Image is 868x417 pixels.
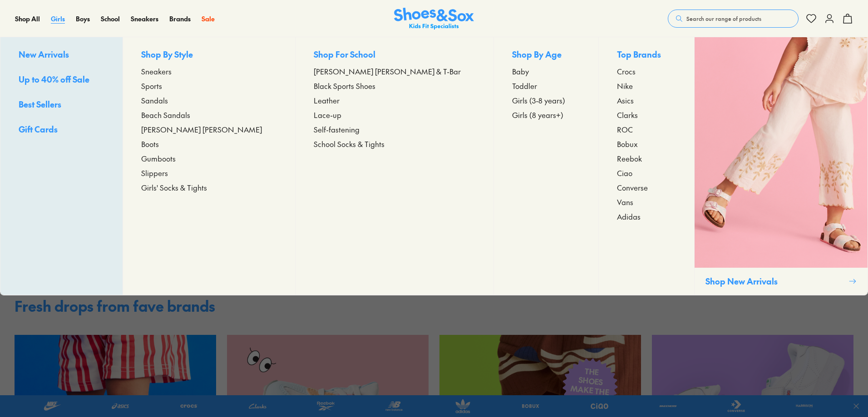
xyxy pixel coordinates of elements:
[141,48,277,62] p: Shop By Style
[141,95,277,106] a: Sandals
[617,182,676,193] a: Converse
[314,80,375,91] span: Black Sports Shoes
[314,48,476,62] p: Shop For School
[394,8,474,30] a: Shoes & Sox
[51,14,65,24] a: Girls
[202,14,215,24] a: Sale
[512,48,580,62] p: Shop By Age
[141,153,277,164] a: Gumboots
[141,109,190,120] span: Beach Sandals
[617,211,641,222] span: Adidas
[512,80,580,91] a: Toddler
[617,66,676,77] a: Crocs
[15,14,40,23] span: Shop All
[617,109,638,120] span: Clarks
[141,138,159,149] span: Boots
[617,153,642,164] span: Reebok
[705,275,845,287] p: Shop New Arrivals
[617,196,633,207] span: Vans
[617,138,638,149] span: Bobux
[51,14,65,23] span: Girls
[141,66,277,77] a: Sneakers
[141,138,277,149] a: Boots
[169,14,191,24] a: Brands
[512,66,580,77] a: Baby
[314,124,360,135] span: Self-fastening
[101,14,120,23] span: School
[19,98,61,110] span: Best Sellers
[512,95,580,106] a: Girls (3-8 years)
[668,10,799,28] button: Search our range of products
[569,365,612,407] span: THE SHOES MAKE THE OUT-FIT!
[617,124,676,135] a: ROC
[314,95,476,106] a: Leather
[101,14,120,24] a: School
[202,14,215,23] span: Sale
[314,124,476,135] a: Self-fastening
[314,66,476,77] a: [PERSON_NAME] [PERSON_NAME] & T-Bar
[314,109,341,120] span: Lace-up
[141,167,277,178] a: Slippers
[512,66,529,77] span: Baby
[314,66,461,77] span: [PERSON_NAME] [PERSON_NAME] & T-Bar
[169,14,191,23] span: Brands
[617,167,676,178] a: Ciao
[694,37,868,295] a: Shop New Arrivals
[19,123,104,137] a: Gift Cards
[617,211,676,222] a: Adidas
[314,80,476,91] a: Black Sports Shoes
[617,95,676,106] a: Asics
[617,167,632,178] span: Ciao
[76,14,90,23] span: Boys
[617,153,676,164] a: Reebok
[617,109,676,120] a: Clarks
[512,109,563,120] span: Girls (8 years+)
[141,167,168,178] span: Slippers
[617,80,633,91] span: Nike
[617,48,676,62] p: Top Brands
[141,124,277,135] a: [PERSON_NAME] [PERSON_NAME]
[617,95,634,106] span: Asics
[686,15,761,23] span: Search our range of products
[617,182,648,193] span: Converse
[617,138,676,149] a: Bobux
[19,74,89,85] span: Up to 40% off Sale
[141,80,277,91] a: Sports
[617,196,676,207] a: Vans
[512,80,537,91] span: Toddler
[314,138,385,149] span: School Socks & Tights
[141,109,277,120] a: Beach Sandals
[617,124,633,135] span: ROC
[15,14,40,24] a: Shop All
[141,153,176,164] span: Gumboots
[131,14,158,24] a: Sneakers
[131,14,158,23] span: Sneakers
[19,73,104,87] a: Up to 40% off Sale
[19,48,104,62] a: New Arrivals
[512,109,580,120] a: Girls (8 years+)
[19,98,104,112] a: Best Sellers
[141,124,262,135] span: [PERSON_NAME] [PERSON_NAME]
[19,49,69,60] span: New Arrivals
[19,123,58,135] span: Gift Cards
[141,182,277,193] a: Girls' Socks & Tights
[617,66,636,77] span: Crocs
[314,109,476,120] a: Lace-up
[617,80,676,91] a: Nike
[141,182,207,193] span: Girls' Socks & Tights
[76,14,90,24] a: Boys
[141,95,168,106] span: Sandals
[394,8,474,30] img: SNS_Logo_Responsive.svg
[141,66,172,77] span: Sneakers
[141,80,162,91] span: Sports
[314,95,340,106] span: Leather
[314,138,476,149] a: School Socks & Tights
[695,37,868,268] img: SNS_WEBASSETS_CollectionHero_Shop_Girls_1280x1600_1.png
[512,95,565,106] span: Girls (3-8 years)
